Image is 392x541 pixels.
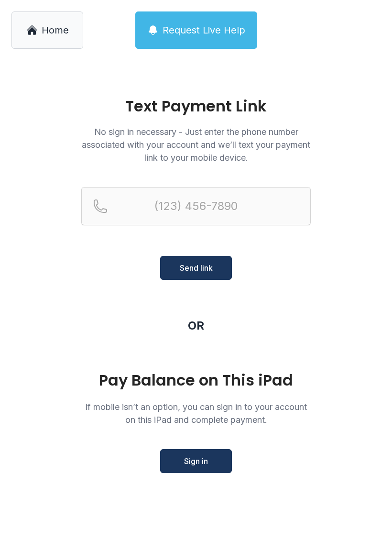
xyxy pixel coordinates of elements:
[81,400,311,426] p: If mobile isn’t an option, you can sign in to your account on this iPad and complete payment.
[81,372,311,389] div: Pay Balance on This iPad
[163,23,245,37] span: Request Live Help
[180,262,213,274] span: Send link
[184,455,208,467] span: Sign in
[188,318,204,333] div: OR
[81,125,311,164] p: No sign in necessary - Just enter the phone number associated with your account and we’ll text yo...
[42,23,69,37] span: Home
[81,187,311,225] input: Reservation phone number
[81,99,311,114] h1: Text Payment Link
